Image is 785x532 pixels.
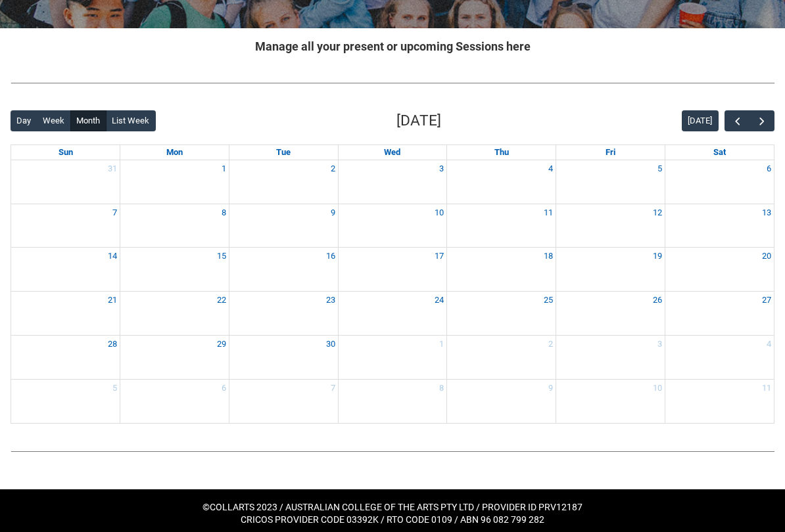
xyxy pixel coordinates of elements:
a: Sunday [56,145,76,160]
a: Go to October 3, 2025 [655,336,665,353]
a: Go to September 29, 2025 [214,336,229,353]
button: Month [70,110,107,131]
td: Go to September 6, 2025 [665,160,774,204]
a: Go to October 2, 2025 [546,336,556,353]
td: Go to October 4, 2025 [665,336,774,380]
td: Go to September 25, 2025 [447,292,556,336]
td: Go to October 5, 2025 [11,380,120,423]
a: Go to September 19, 2025 [650,248,665,265]
a: Go to September 16, 2025 [323,248,338,265]
a: Go to September 1, 2025 [219,160,229,177]
a: Go to September 22, 2025 [214,292,229,309]
a: Go to September 15, 2025 [214,248,229,265]
td: Go to September 30, 2025 [229,336,338,380]
td: Go to October 8, 2025 [338,380,447,423]
td: Go to October 9, 2025 [447,380,556,423]
td: Go to October 11, 2025 [665,380,774,423]
button: Previous Month [725,110,749,132]
a: Go to September 3, 2025 [437,160,446,177]
td: Go to September 8, 2025 [120,204,229,248]
a: Go to August 31, 2025 [105,160,120,177]
td: Go to September 24, 2025 [338,292,447,336]
a: Go to September 7, 2025 [110,204,120,221]
a: Go to October 8, 2025 [437,380,446,397]
a: Go to October 5, 2025 [110,380,120,397]
td: Go to October 1, 2025 [338,336,447,380]
a: Go to September 21, 2025 [105,292,120,309]
img: REDU_GREY_LINE [11,445,774,458]
td: Go to September 14, 2025 [11,248,120,292]
a: Go to September 11, 2025 [541,204,556,221]
a: Go to September 20, 2025 [759,248,774,265]
a: Go to September 28, 2025 [105,336,120,353]
a: Go to September 25, 2025 [541,292,556,309]
td: Go to September 16, 2025 [229,248,338,292]
a: Go to September 24, 2025 [432,292,446,309]
td: Go to September 12, 2025 [556,204,665,248]
td: Go to September 23, 2025 [229,292,338,336]
td: Go to September 21, 2025 [11,292,120,336]
td: Go to September 27, 2025 [665,292,774,336]
button: Week [37,110,71,131]
td: Go to October 6, 2025 [120,380,229,423]
td: Go to September 29, 2025 [120,336,229,380]
td: Go to September 9, 2025 [229,204,338,248]
td: Go to September 2, 2025 [229,160,338,204]
a: Go to September 4, 2025 [546,160,556,177]
td: Go to September 7, 2025 [11,204,120,248]
td: Go to September 1, 2025 [120,160,229,204]
td: Go to September 19, 2025 [556,248,665,292]
a: Go to September 23, 2025 [323,292,338,309]
a: Go to October 7, 2025 [328,380,338,397]
td: Go to September 15, 2025 [120,248,229,292]
a: Go to September 18, 2025 [541,248,556,265]
a: Tuesday [274,145,293,160]
a: Friday [603,145,618,160]
button: [DATE] [682,110,719,131]
a: Go to September 9, 2025 [328,204,338,221]
a: Go to September 8, 2025 [219,204,229,221]
a: Go to September 14, 2025 [105,248,120,265]
td: Go to September 28, 2025 [11,336,120,380]
td: Go to October 2, 2025 [447,336,556,380]
h2: Manage all your present or upcoming Sessions here [11,39,774,55]
td: Go to September 22, 2025 [120,292,229,336]
a: Saturday [711,145,728,160]
td: Go to September 11, 2025 [447,204,556,248]
td: Go to September 10, 2025 [338,204,447,248]
a: Go to September 10, 2025 [432,204,446,221]
td: Go to September 5, 2025 [556,160,665,204]
a: Thursday [492,145,511,160]
a: Wednesday [381,145,403,160]
td: Go to September 3, 2025 [338,160,447,204]
td: Go to August 31, 2025 [11,160,120,204]
td: Go to September 20, 2025 [665,248,774,292]
td: Go to September 17, 2025 [338,248,447,292]
button: List Week [106,110,156,131]
td: Go to October 7, 2025 [229,380,338,423]
td: Go to September 18, 2025 [447,248,556,292]
a: Go to September 6, 2025 [764,160,774,177]
a: Go to September 26, 2025 [650,292,665,309]
td: Go to October 10, 2025 [556,380,665,423]
a: Go to October 6, 2025 [219,380,229,397]
a: Go to September 27, 2025 [759,292,774,309]
a: Go to September 12, 2025 [650,204,665,221]
a: Go to October 1, 2025 [437,336,446,353]
a: Go to September 30, 2025 [323,336,338,353]
h2: [DATE] [396,110,441,131]
a: Go to September 17, 2025 [432,248,446,265]
a: Go to October 11, 2025 [759,380,774,397]
a: Go to September 13, 2025 [759,204,774,221]
a: Go to October 9, 2025 [546,380,556,397]
button: Day [11,110,37,131]
td: Go to September 4, 2025 [447,160,556,204]
a: Go to October 4, 2025 [764,336,774,353]
td: Go to September 13, 2025 [665,204,774,248]
a: Monday [164,145,185,160]
a: Go to September 2, 2025 [328,160,338,177]
td: Go to October 3, 2025 [556,336,665,380]
a: Go to October 10, 2025 [650,380,665,397]
td: Go to September 26, 2025 [556,292,665,336]
img: REDU_GREY_LINE [11,76,774,89]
